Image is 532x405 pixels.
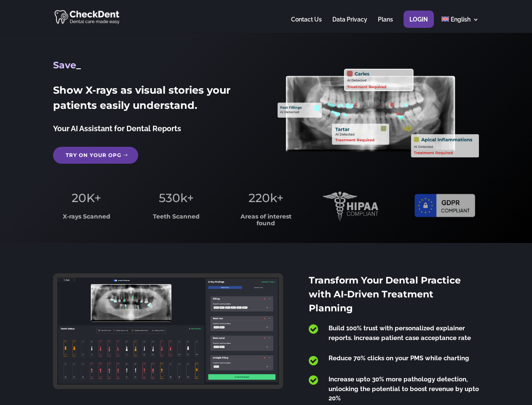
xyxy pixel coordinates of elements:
[329,375,479,402] span: Increase upto 30% more pathology detection, unlocking the potential to boost revenue by upto 20%
[309,375,318,386] span: 
[249,191,283,205] span: 220k+
[233,213,299,231] h3: Areas of interest found
[159,191,194,205] span: 530k+
[76,59,81,71] span: _
[53,59,76,71] span: Save
[291,16,322,33] a: Contact Us
[278,69,479,157] img: X_Ray_annotated
[378,16,393,33] a: Plans
[53,147,138,164] a: Try on your OPG
[309,355,318,366] span: 
[329,354,469,362] span: Reduce 70% clicks on your PMS while charting
[53,124,181,133] span: Your AI Assistant for Dental Reports
[451,16,471,23] span: English
[409,16,428,33] a: Login
[332,16,367,33] a: Data Privacy
[54,8,120,25] img: CheckDent AI
[309,324,318,335] span: 
[329,324,471,342] span: Build 100% trust with personalized explainer reports. Increase patient case acceptance rate
[441,16,479,33] a: English
[309,275,461,314] span: Transform Your Dental Practice with AI-Driven Treatment Planning
[53,83,254,117] h2: Show X-rays as visual stories your patients easily understand.
[72,191,101,205] span: 20K+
